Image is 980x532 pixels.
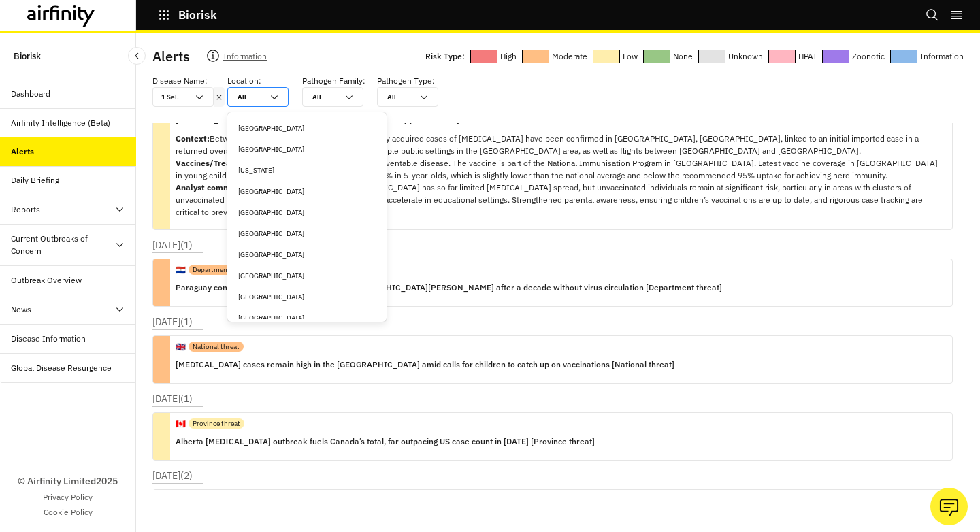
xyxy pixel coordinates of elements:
div: [GEOGRAPHIC_DATA] [238,271,376,281]
p: HPAI [798,49,817,64]
p: Biorisk [178,9,217,21]
p: 🇬🇧 [176,341,186,353]
button: Ask our analysts [930,488,968,525]
p: Department threat [193,265,250,275]
div: Airfinity Intelligence (Beta) [11,117,110,129]
div: [GEOGRAPHIC_DATA] [238,292,376,302]
button: Biorisk [158,3,217,27]
p: Information [223,49,267,68]
div: [GEOGRAPHIC_DATA] [238,207,376,218]
p: Low [623,49,638,64]
p: Pathogen Family : [302,75,365,87]
p: 🇵🇾 [176,264,186,276]
p: Moderate [552,49,587,64]
p: Alberta [MEDICAL_DATA] outbreak fuels Canada’s total, far outpacing US case count in [DATE] [Prov... [176,434,595,449]
p: Unknown [728,49,763,64]
div: Current Outbreaks of Concern [11,233,114,257]
a: Cookie Policy [44,506,93,518]
p: Risk Type: [425,49,465,64]
p: Information [920,49,964,64]
div: Dashboard [11,88,50,100]
div: Alerts [11,146,34,158]
div: Disease Information [11,333,86,345]
p: Location : [227,75,261,87]
p: Pathogen Type : [377,75,435,87]
div: News [11,303,31,316]
div: [GEOGRAPHIC_DATA] [238,313,376,323]
div: [GEOGRAPHIC_DATA] [238,144,376,154]
p: [DATE] ( 1 ) [152,315,193,329]
p: Disease Name : [152,75,208,87]
div: Daily Briefing [11,174,59,186]
p: National threat [193,342,240,352]
p: Zoonotic [852,49,885,64]
p: Paraguay confirms [MEDICAL_DATA] case in [GEOGRAPHIC_DATA][PERSON_NAME] after a decade without vi... [176,280,722,295]
p: Biorisk [14,44,41,69]
div: [GEOGRAPHIC_DATA] [238,250,376,260]
p: [DATE] ( 1 ) [152,238,193,252]
strong: Context: [176,133,210,144]
p: [DATE] ( 1 ) [152,392,193,406]
div: 1 Sel. [153,88,194,106]
button: Search [926,3,939,27]
strong: Analyst comment: [176,182,246,193]
strong: Vaccines/Treatments: [176,158,261,168]
p: Alerts [152,46,190,67]
p: 🇨🇦 [176,418,186,430]
div: [US_STATE] [238,165,376,176]
p: [MEDICAL_DATA] cases remain high in the [GEOGRAPHIC_DATA] amid calls for children to catch up on ... [176,357,674,372]
a: Privacy Policy [43,491,93,503]
p: © Airfinity Limited 2025 [18,474,118,488]
p: [DATE] ( 2 ) [152,469,193,483]
div: Reports [11,203,40,216]
p: Between late July and early [DATE], seven locally acquired cases of [MEDICAL_DATA] have been conf... [176,133,941,218]
div: [GEOGRAPHIC_DATA] [238,123,376,133]
div: Global Disease Resurgence [11,362,112,374]
div: Outbreak Overview [11,274,82,286]
p: Province threat [193,418,240,429]
div: [GEOGRAPHIC_DATA] [238,186,376,197]
p: High [500,49,517,64]
p: None [673,49,693,64]
button: Close Sidebar [128,47,146,65]
div: [GEOGRAPHIC_DATA] [238,229,376,239]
